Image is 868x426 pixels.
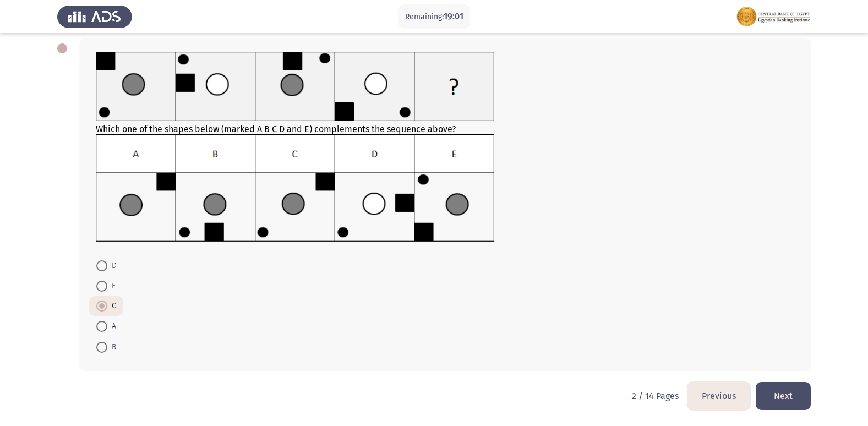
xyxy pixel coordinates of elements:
span: A [107,320,116,333]
img: Assess Talent Management logo [57,1,132,32]
img: Assessment logo of FOCUS Assessment 3 Modules EN [736,1,811,32]
p: Remaining: [405,10,463,24]
div: Which one of the shapes below (marked A B C D and E) complements the sequence above? [96,52,794,244]
span: C [107,299,116,313]
button: load previous page [687,382,750,410]
span: 19:01 [444,11,463,21]
span: E [107,280,116,293]
img: UkFYMDA1MEExLnBuZzE2MjIwMzEwMjE3OTM=.png [96,52,495,122]
button: load next page [756,382,811,410]
img: UkFYMDA1MEEyLnBuZzE2MjIwMzEwNzgxMDc=.png [96,134,495,242]
span: D [107,259,117,272]
span: B [107,341,116,354]
p: 2 / 14 Pages [632,391,679,401]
